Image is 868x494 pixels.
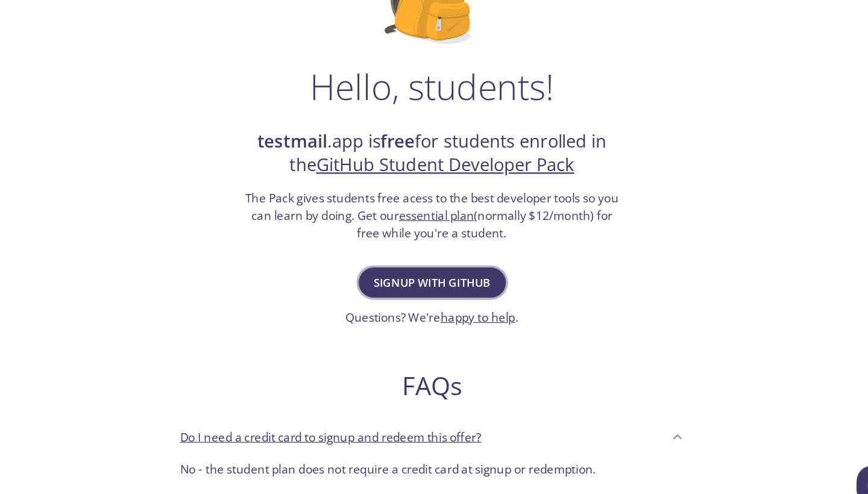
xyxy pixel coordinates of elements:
h2: .app is for students enrolled in the [268,139,600,180]
iframe: Help Scout Beacon - Open [808,434,844,470]
strong: free [389,138,419,159]
p: What are the terms and limitations of this offer? [212,463,442,479]
h3: The Pack gives students free acess to the best developer tools so you can learn by doing. Get our... [268,191,600,237]
p: No - the student plan does not require a credit card at signup or redemption. [212,430,656,445]
a: happy to help [442,296,508,310]
button: Signup with GitHub [370,260,499,286]
p: Do I need a credit card to signup and redeem this offer? [212,401,477,417]
div: Do I need a credit card to signup and redeem this offer? [203,425,665,455]
h1: Hello, students! [327,82,541,118]
div: Do I need a credit card to signup and redeem this offer? [203,392,665,425]
h3: Questions? We're . [358,296,511,311]
strong: testmail [280,138,342,159]
a: essential plan [405,207,471,220]
h2: FAQs [203,351,665,378]
span: Signup with GitHub [383,264,486,281]
a: GitHub Student Developer Pack [332,158,559,180]
div: What are the terms and limitations of this offer? [203,455,665,487]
